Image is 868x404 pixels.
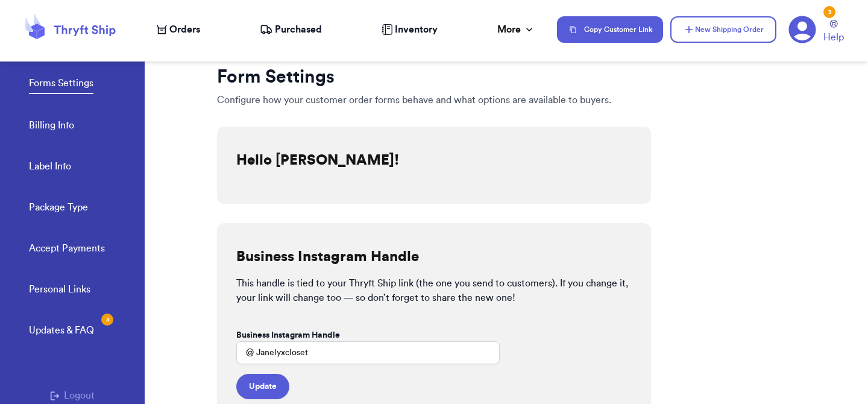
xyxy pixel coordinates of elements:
a: 3 [788,16,816,43]
a: Updates & FAQ3 [29,323,94,340]
div: @ [236,341,254,364]
label: Business Instagram Handle [236,329,340,341]
a: Inventory [382,22,438,37]
p: This handle is tied to your Thryft Ship link (the one you send to customers). If you change it, y... [236,276,632,305]
span: Help [823,30,844,45]
button: Copy Customer Link [557,16,663,43]
h2: Business Instagram Handle [236,247,419,267]
span: Inventory [395,22,438,37]
div: Updates & FAQ [29,323,94,338]
a: Label Info [29,159,71,176]
p: Configure how your customer order forms behave and what options are available to buyers. [217,93,651,107]
button: New Shipping Order [670,16,776,43]
a: Personal Links [29,282,90,299]
span: Purchased [275,22,322,37]
div: More [497,22,535,37]
span: Orders [169,22,200,37]
a: Purchased [260,22,322,37]
h1: Form Settings [217,66,651,88]
a: Accept Payments [29,241,105,258]
h2: Hello [PERSON_NAME]! [236,151,399,170]
div: 3 [101,314,113,326]
a: Help [823,20,844,45]
a: Billing Info [29,118,74,135]
button: Update [236,374,289,399]
button: Logout [50,388,95,403]
div: 3 [823,6,835,18]
a: Package Type [29,200,88,217]
a: Forms Settings [29,76,93,94]
a: Orders [157,22,200,37]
